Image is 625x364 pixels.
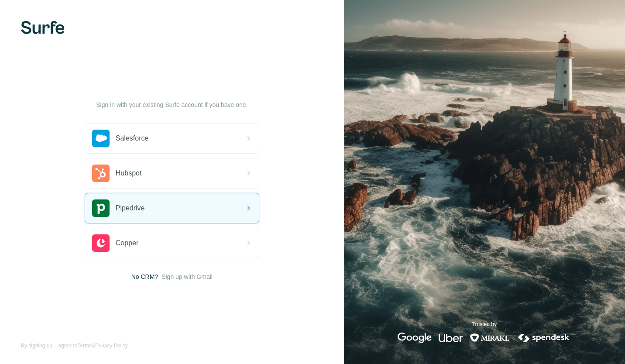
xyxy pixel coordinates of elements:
[116,168,142,179] span: Hubspot
[161,272,213,281] button: Sign up with Gmail
[96,100,247,109] p: Sign in with your existing Surfe account if you have one.
[398,333,432,343] img: google's logo
[85,83,259,97] h1: Let’s get started!
[95,343,128,349] a: Privacy Policy
[92,199,110,217] img: pipedrive's logo
[517,333,571,343] img: spendesk's logo
[131,272,158,281] span: No CRM?
[470,333,510,343] img: mirakl's logo
[92,130,110,147] img: salesforce's logo
[92,234,110,252] img: copper's logo
[472,320,497,328] p: Trusted by
[21,342,128,350] span: By signing up, I agree to &
[116,238,138,248] span: Copper
[116,203,145,213] span: Pipedrive
[77,343,92,349] a: Terms
[116,133,149,144] span: Salesforce
[21,21,65,34] img: Surfe's logo
[92,165,110,182] img: hubspot's logo
[439,333,463,343] img: uber's logo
